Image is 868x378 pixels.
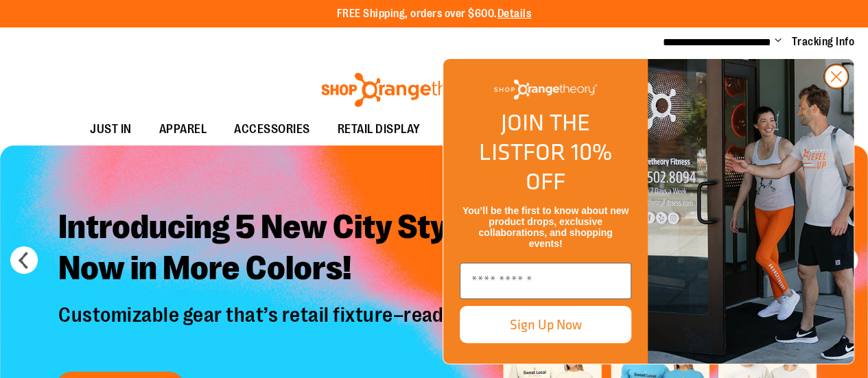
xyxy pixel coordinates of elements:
[823,64,849,89] button: Close dialog
[648,59,854,364] img: Shop Orangtheory
[460,263,631,299] input: Enter email
[429,45,868,378] div: FLYOUT Form
[76,114,145,145] a: JUST IN
[775,35,782,49] button: Account menu
[494,80,597,99] img: Shop Orangetheory
[145,114,221,145] a: APPAREL
[523,134,612,198] span: FOR 10% OFF
[10,246,38,274] button: prev
[234,114,310,145] span: ACCESSORIES
[90,114,132,145] span: JUST IN
[48,196,787,303] h2: Introducing 5 New City Styles - Now in More Colors!
[48,303,787,358] p: Customizable gear that’s retail fixture–ready, perfect for highlighting your studio!
[159,114,207,145] span: APPAREL
[497,8,532,20] a: Details
[792,34,855,49] a: Tracking Info
[337,6,532,22] p: FREE Shipping, orders over $600.
[338,114,421,145] span: RETAIL DISPLAY
[220,114,324,145] a: ACCESSORIES
[324,114,434,145] a: RETAIL DISPLAY
[460,306,631,343] button: Sign Up Now
[319,73,497,107] img: Shop Orangetheory
[462,205,629,249] span: You’ll be the first to know about new product drops, exclusive collaborations, and shopping events!
[479,105,590,169] span: JOIN THE LIST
